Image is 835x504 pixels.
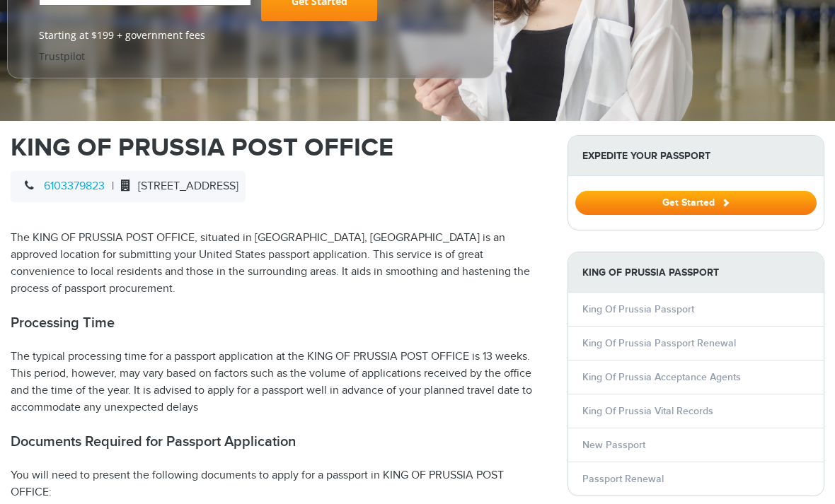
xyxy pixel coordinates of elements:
[11,467,546,501] p: You will need to present the following documents to apply for a passport in KING OF PRUSSIA POST ...
[582,371,741,383] a: King Of Prussia Acceptance Agents
[11,433,546,450] h2: Documents Required for Passport Application
[582,337,736,349] a: King Of Prussia Passport Renewal
[568,136,824,176] strong: Expedite Your Passport
[44,180,105,193] a: 6103379823
[582,473,664,485] a: Passport Renewal
[39,28,462,42] span: Starting at $199 + government fees
[11,135,546,160] h1: KING OF PRUSSIA POST OFFICE
[582,303,694,315] a: King Of Prussia Passport
[568,252,824,293] strong: King Of Prussia Passport
[11,230,546,298] p: The KING OF PRUSSIA POST OFFICE, situated in [GEOGRAPHIC_DATA], [GEOGRAPHIC_DATA] is an approved ...
[11,171,246,202] div: |
[11,315,546,332] h2: Processing Time
[582,439,645,451] a: New Passport
[575,197,817,208] a: Get Started
[575,191,817,215] button: Get Started
[114,180,238,193] span: [STREET_ADDRESS]
[11,348,546,416] p: The typical processing time for a passport application at the KING OF PRUSSIA POST OFFICE is 13 w...
[39,49,85,63] a: Trustpilot
[582,405,713,417] a: King Of Prussia Vital Records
